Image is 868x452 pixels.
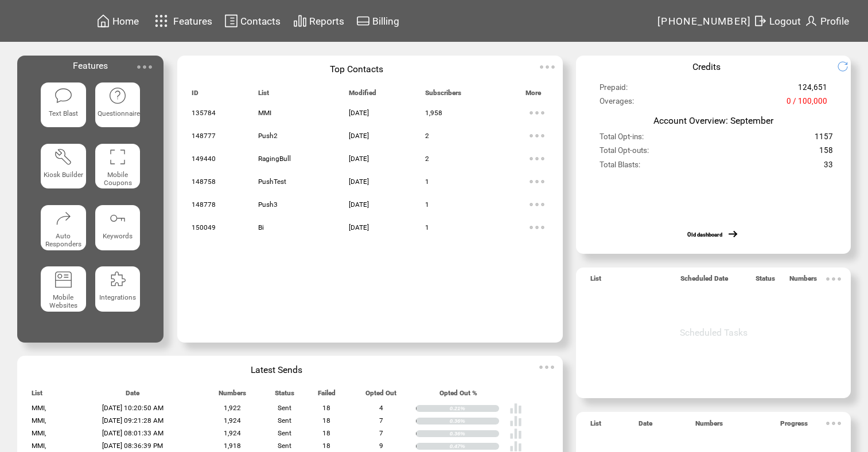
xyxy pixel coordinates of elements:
span: [DATE] 08:36:39 PM [102,442,163,450]
span: Features [73,60,108,71]
span: 1,924 [224,429,241,437]
a: Keywords [95,205,141,257]
span: [DATE] [349,201,369,209]
img: contacts.svg [224,14,238,28]
span: More [526,89,541,102]
span: Integrations [99,293,136,301]
span: Total Opt-outs: [600,146,649,160]
span: 1,958 [425,109,442,117]
img: coupons.svg [108,148,127,166]
span: Progress [780,419,808,433]
img: ellypsis.svg [133,56,156,78]
span: Reports [309,15,344,27]
img: features.svg [151,11,172,30]
img: home.svg [96,14,110,28]
span: MMI, [32,416,46,425]
span: 148778 [192,201,216,209]
span: 1 [425,201,429,209]
img: ellypsis.svg [535,356,558,379]
img: text-blast.svg [54,87,72,105]
span: Auto Responders [45,232,81,248]
span: [DATE] 08:01:33 AM [102,429,164,437]
span: 7 [379,429,383,437]
span: 18 [322,429,330,437]
span: Overages: [600,97,634,111]
span: Contacts [240,15,281,27]
span: List [590,274,601,288]
div: 0.36% [450,430,499,437]
span: Sent [278,404,291,412]
span: 33 [824,160,833,174]
div: 0.21% [450,405,499,412]
img: poll%20-%20white.svg [509,415,522,427]
span: [DATE] [349,109,369,117]
img: refresh.png [837,61,857,72]
span: MMI [258,109,271,117]
span: [PHONE_NUMBER] [657,15,752,27]
span: Kiosk Builder [44,171,83,179]
a: Features [150,10,215,32]
a: Logout [752,12,803,30]
span: RagingBull [258,155,291,163]
span: 1,922 [224,404,241,412]
span: Features [173,15,212,27]
span: Keywords [103,232,133,240]
span: 1 [425,223,429,231]
img: mobile-websites.svg [54,270,72,289]
span: Sent [278,416,291,425]
span: [DATE] 09:21:28 AM [102,416,164,425]
span: Scheduled Date [680,274,728,288]
span: Numbers [695,419,723,433]
span: 7 [379,416,383,425]
img: ellypsis.svg [526,101,548,124]
div: 0.36% [450,418,499,425]
span: PushTest [258,178,286,186]
span: [DATE] [349,223,369,231]
img: poll%20-%20white.svg [509,402,522,415]
span: 149440 [192,155,216,163]
img: ellypsis.svg [526,193,548,216]
img: ellypsis.svg [526,216,548,239]
span: [DATE] [349,178,369,186]
span: MMI, [32,442,46,450]
span: Mobile Coupons [104,171,132,187]
span: 18 [322,442,330,450]
span: List [258,89,269,102]
span: Total Blasts: [600,160,640,174]
span: Latest Sends [251,364,302,375]
span: Status [275,389,294,402]
span: Sent [278,442,291,450]
span: 135784 [192,109,216,117]
a: Contacts [223,12,282,30]
a: Mobile Coupons [95,144,141,196]
span: Top Contacts [330,64,383,74]
img: exit.svg [753,14,767,28]
span: Numbers [789,274,817,288]
a: Integrations [95,266,141,319]
span: Failed [318,389,336,402]
span: 18 [322,404,330,412]
span: 148758 [192,178,216,186]
span: List [32,389,42,402]
span: Home [112,15,139,27]
span: 158 [819,146,833,160]
span: Questionnaire [98,109,140,117]
span: 2 [425,155,429,163]
img: chart.svg [293,14,307,28]
img: ellypsis.svg [822,268,845,290]
span: Date [639,419,652,433]
a: Questionnaire [95,82,141,135]
span: Opted Out [365,389,396,402]
a: Old dashboard [687,231,722,238]
span: Scheduled Tasks [680,327,748,338]
span: 148777 [192,132,216,140]
span: 2 [425,132,429,140]
span: 1,918 [224,442,241,450]
img: ellypsis.svg [526,124,548,147]
span: Profile [820,15,849,27]
span: 4 [379,404,383,412]
span: List [590,419,601,433]
img: keywords.svg [108,209,127,227]
a: Text Blast [41,82,86,135]
img: auto-responders.svg [54,209,72,227]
